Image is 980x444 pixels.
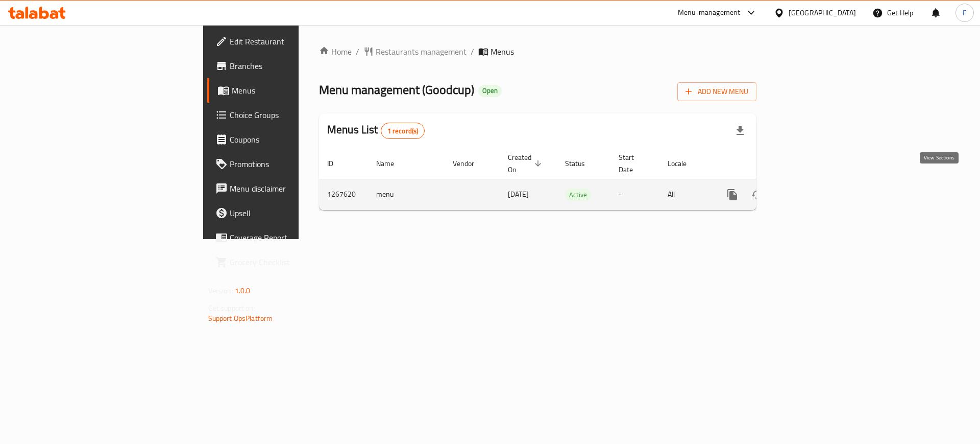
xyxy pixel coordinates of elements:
[963,7,966,18] span: F
[207,127,367,152] a: Coupons
[376,157,407,170] span: Name
[368,179,445,210] td: menu
[235,284,251,297] span: 1.0.0
[565,189,591,201] div: Active
[207,201,367,225] a: Upsell
[230,231,359,244] span: Coverage Report
[207,78,367,103] a: Menus
[208,312,273,325] a: Support.OpsPlatform
[208,301,255,315] span: Get support on:
[491,45,514,58] span: Menus
[230,109,359,121] span: Choice Groups
[363,45,467,58] a: Restaurants management
[678,7,741,19] div: Menu-management
[685,85,748,98] span: Add New Menu
[565,157,598,170] span: Status
[508,151,545,176] span: Created On
[319,78,474,101] span: Menu management ( Goodcup )
[207,152,367,176] a: Promotions
[230,256,359,268] span: Grocery Checklist
[230,158,359,170] span: Promotions
[327,157,347,170] span: ID
[619,151,647,176] span: Start Date
[208,284,233,297] span: Version:
[207,54,367,78] a: Branches
[230,60,359,72] span: Branches
[565,189,591,201] span: Active
[677,82,756,101] button: Add New Menu
[728,119,752,143] div: Export file
[207,103,367,127] a: Choice Groups
[207,250,367,274] a: Grocery Checklist
[232,84,359,97] span: Menus
[712,148,826,179] th: Actions
[668,157,700,170] span: Locale
[327,122,425,139] h2: Menus List
[381,126,425,136] span: 1 record(s)
[319,148,826,211] table: enhanced table
[610,179,659,210] td: -
[207,176,367,201] a: Menu disclaimer
[319,45,756,58] nav: breadcrumb
[745,182,769,207] button: Change Status
[207,29,367,54] a: Edit Restaurant
[508,188,529,201] span: [DATE]
[376,45,467,58] span: Restaurants management
[471,45,474,58] li: /
[720,182,745,207] button: more
[207,225,367,250] a: Coverage Report
[478,85,502,97] div: Open
[230,207,359,219] span: Upsell
[230,182,359,195] span: Menu disclaimer
[659,179,712,210] td: All
[230,35,359,48] span: Edit Restaurant
[453,157,487,170] span: Vendor
[230,133,359,146] span: Coupons
[478,86,502,95] span: Open
[381,123,425,139] div: Total records count
[789,7,856,18] div: [GEOGRAPHIC_DATA]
